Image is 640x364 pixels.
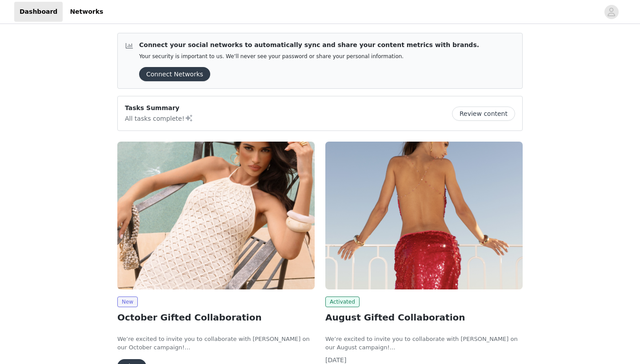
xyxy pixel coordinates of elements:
span: [DATE] [325,356,346,364]
a: Networks [64,2,108,22]
img: Peppermayo EU [117,142,315,289]
img: Peppermayo EU [325,142,523,289]
h2: October Gifted Collaboration [117,311,315,324]
h2: August Gifted Collaboration [325,311,523,324]
p: Your security is important to us. We’ll never see your password or share your personal information. [139,53,479,60]
p: Tasks Summary [125,103,193,113]
p: All tasks complete! [125,113,193,123]
div: avatar [607,5,616,19]
p: We’re excited to invite you to collaborate with [PERSON_NAME] on our October campaign! [117,335,315,352]
span: New [117,297,138,307]
a: Dashboard [14,2,63,22]
button: Review content [452,107,515,121]
button: Connect Networks [139,67,210,81]
p: Connect your social networks to automatically sync and share your content metrics with brands. [139,40,479,50]
span: Activated [325,297,360,307]
p: We’re excited to invite you to collaborate with [PERSON_NAME] on our August campaign! [325,335,523,352]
